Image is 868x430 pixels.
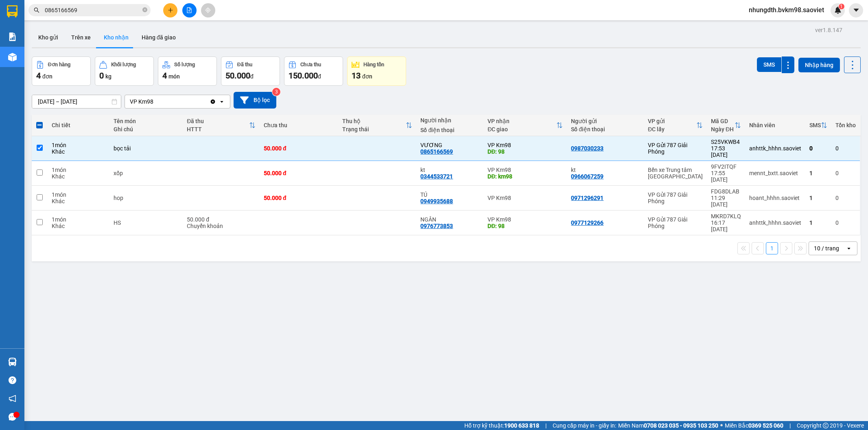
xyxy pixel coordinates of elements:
[648,126,696,132] div: ĐC lấy
[45,6,141,15] input: Tìm tên, số ĐT hoặc mã đơn
[420,148,453,155] div: 0865166569
[711,170,741,183] div: 17:55 [DATE]
[707,115,745,136] th: Toggle SortBy
[183,115,260,136] th: Toggle SortBy
[32,28,65,47] button: Kho gửi
[809,145,827,152] div: 0
[272,88,280,96] sup: 3
[52,167,105,173] div: 1 món
[725,421,783,430] span: Miền Bắc
[234,92,276,109] button: Bộ lọc
[711,219,741,232] div: 16:17 [DATE]
[52,173,105,180] div: Khác
[95,56,154,86] button: Khối lượng0kg
[711,195,741,208] div: 11:29 [DATE]
[835,219,856,226] div: 0
[420,142,479,148] div: VƯƠNG
[105,73,112,80] span: kg
[815,26,842,35] div: ver 1.8.147
[840,4,843,9] span: 1
[48,62,70,67] div: Đơn hàng
[114,219,179,226] div: HS
[749,170,801,176] div: mennt_bxtt.saoviet
[809,122,821,128] div: SMS
[742,5,831,15] span: nhungdth.bvkm98.saoviet
[114,145,179,152] div: bọc tải
[154,98,155,106] input: Selected VP Km98.
[342,126,406,132] div: Trạng thái
[805,115,831,136] th: Toggle SortBy
[748,422,783,429] strong: 0369 525 060
[644,422,718,429] strong: 0708 023 035 - 0935 103 250
[338,115,417,136] th: Toggle SortBy
[488,118,556,124] div: VP nhận
[7,5,17,17] img: logo-vxr
[34,7,39,13] span: search
[766,242,778,254] button: 1
[488,173,563,180] div: DĐ: km98
[839,4,844,9] sup: 1
[250,73,254,80] span: đ
[571,195,603,201] div: 0971296291
[571,126,640,132] div: Số điện thoại
[853,7,860,14] span: caret-down
[809,219,827,226] div: 1
[648,167,703,180] div: Bến xe Trung tâm [GEOGRAPHIC_DATA]
[32,56,91,86] button: Đơn hàng4đơn
[168,7,173,13] span: plus
[225,71,250,80] span: 50.000
[347,56,406,86] button: Hàng tồn13đơn
[749,195,801,201] div: hoant_hhhn.saoviet
[849,3,863,17] button: caret-down
[420,173,453,180] div: 0344533721
[114,126,179,132] div: Ghi chú
[52,223,105,229] div: Khác
[749,145,801,152] div: anhttk_hhhn.saoviet
[420,216,479,223] div: NGÂN
[711,139,741,145] div: S25VKWB4
[264,195,334,201] div: 50.000 đ
[488,148,563,155] div: DĐ: 98
[834,7,842,14] img: icon-new-feature
[187,118,249,124] div: Đã thu
[809,170,827,176] div: 1
[420,198,453,204] div: 0949935688
[648,191,703,204] div: VP Gửi 787 Giải Phóng
[420,127,479,133] div: Số điện thoại
[289,71,318,80] span: 150.000
[749,122,801,128] div: Nhân viên
[111,62,136,67] div: Khối lượng
[464,421,539,430] span: Hỗ trợ kỹ thuật:
[711,126,735,132] div: Ngày ĐH
[187,126,249,132] div: HTTT
[809,195,827,201] div: 1
[420,117,479,124] div: Người nhận
[711,145,741,158] div: 17:53 [DATE]
[284,56,343,86] button: Chưa thu150.000đ
[420,191,479,198] div: TÚ
[711,118,735,124] div: Mã GD
[52,122,105,128] div: Chi tiết
[711,188,741,195] div: FDG8DLAB
[237,62,252,67] div: Đã thu
[114,170,179,176] div: xốp
[814,244,839,252] div: 10 / trang
[571,219,603,226] div: 0977129266
[545,421,547,430] span: |
[221,56,280,86] button: Đã thu50.000đ
[186,7,192,13] span: file-add
[201,3,215,17] button: aim
[32,95,121,108] input: Select a date range.
[158,56,217,86] button: Số lượng4món
[300,62,321,67] div: Chưa thu
[835,195,856,201] div: 0
[789,421,791,430] span: |
[187,216,256,223] div: 50.000 đ
[749,219,801,226] div: anhttk_hhhn.saoviet
[644,115,707,136] th: Toggle SortBy
[52,216,105,223] div: 1 món
[618,421,718,430] span: Miền Nam
[757,57,781,72] button: SMS
[488,167,563,173] div: VP Km98
[648,118,696,124] div: VP gửi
